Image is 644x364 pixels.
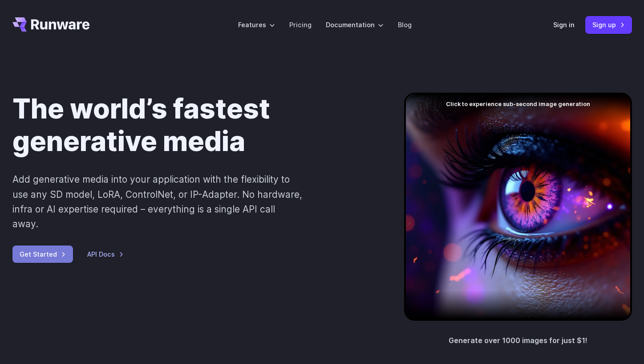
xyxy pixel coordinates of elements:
[238,20,275,30] label: Features
[398,20,412,30] a: Blog
[585,16,632,33] a: Sign up
[12,17,90,32] a: Go to /
[12,172,303,231] p: Add generative media into your application with the flexibility to use any SD model, LoRA, Contro...
[12,93,376,158] h1: The world’s fastest generative media
[553,20,575,30] a: Sign in
[12,245,73,263] a: Get Started
[289,20,312,30] a: Pricing
[326,20,384,30] label: Documentation
[449,335,587,347] p: Generate over 1000 images for just $1!
[87,249,124,259] a: API Docs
